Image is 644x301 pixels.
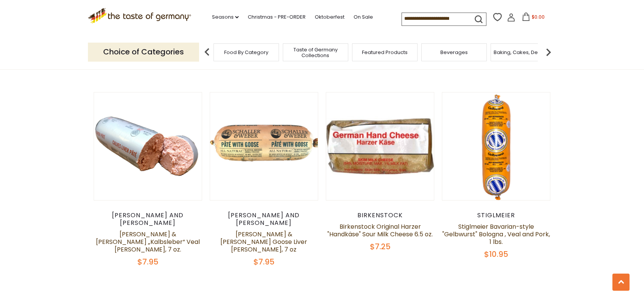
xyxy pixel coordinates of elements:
[210,212,318,227] div: [PERSON_NAME] and [PERSON_NAME]
[224,49,268,55] a: Food By Category
[440,49,468,55] a: Beverages
[327,222,433,239] a: Birkenstock Original Harzer "Handkäse" Sour Milk Cheese 6.5 oz.
[199,45,215,60] img: previous arrow
[285,47,346,58] a: Taste of Germany Collections
[210,92,318,200] img: Schaller & Weber Goose Liver Pate, 7 oz
[354,13,373,21] a: On Sale
[315,13,344,21] a: Oktoberfest
[248,13,306,21] a: Christmas - PRE-ORDER
[517,13,549,24] button: $0.00
[96,230,200,254] a: [PERSON_NAME] & [PERSON_NAME] „Kalbsleber“ Veal [PERSON_NAME], 7 oz.
[442,222,550,246] a: Stiglmeier Bavarian-style "Gelbwurst" Bologna , Veal and Pork, 1 lbs.
[484,249,508,260] span: $10.95
[326,92,434,200] img: Birkenstock Original Harzer "Handkäse" Sour Milk Cheese 6.5 oz.
[253,256,274,267] span: $7.95
[442,92,550,200] img: Stiglmeier Bavarian-style "Gelbwurst" Bologna , Veal and Pork, 1 lbs.
[370,241,391,252] span: $7.25
[137,256,158,267] span: $7.95
[494,49,553,55] a: Baking, Cakes, Desserts
[442,212,550,219] div: Stiglmeier
[362,49,408,55] a: Featured Products
[541,45,556,60] img: next arrow
[220,230,307,254] a: [PERSON_NAME] & [PERSON_NAME] Goose Liver [PERSON_NAME], 7 oz
[326,212,434,219] div: Birkenstock
[94,92,202,200] img: Schaller & Weber „Kalbsleber“ Veal Pate, 7 oz.
[212,13,239,21] a: Seasons
[532,14,545,20] span: $0.00
[88,43,199,61] p: Choice of Categories
[94,212,202,227] div: [PERSON_NAME] and [PERSON_NAME]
